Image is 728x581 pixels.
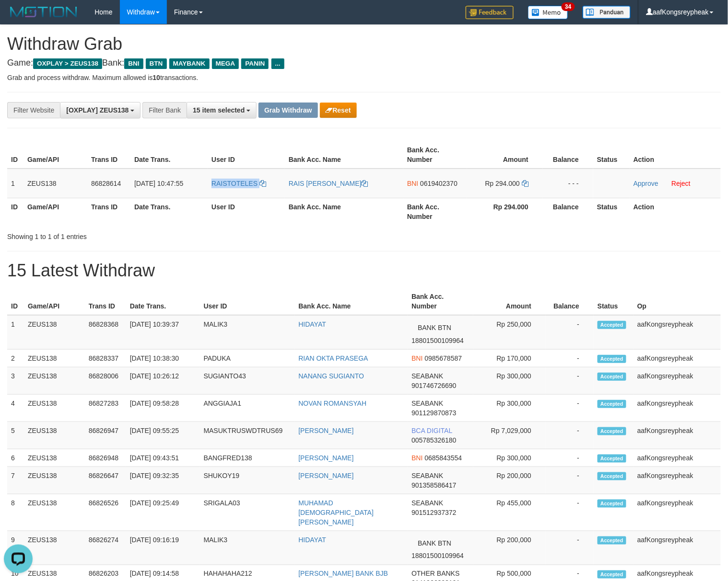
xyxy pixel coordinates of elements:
[473,367,546,395] td: Rp 300,000
[85,531,126,565] td: 86826274
[411,319,458,336] span: BANK BTN
[208,141,285,169] th: User ID
[134,180,183,187] span: [DATE] 10:47:55
[634,494,721,531] td: aafKongsreypheak
[66,106,129,114] span: [OXPLAY] ZEUS138
[200,422,295,449] td: MASUKTRUSWDTRUS69
[169,58,210,69] span: MAYBANK
[24,494,85,531] td: ZEUS138
[634,367,721,395] td: aafKongsreypheak
[24,395,85,422] td: ZEUS138
[634,180,658,187] a: Approve
[411,436,456,444] span: Copy 005785326180 to clipboard
[593,198,630,225] th: Status
[7,102,60,118] div: Filter Website
[546,367,594,395] td: -
[473,395,546,422] td: Rp 300,000
[126,315,200,350] td: [DATE] 10:39:37
[7,531,24,565] td: 9
[407,180,418,187] span: BNI
[200,367,295,395] td: SUGIANTO43
[142,102,187,118] div: Filter Bank
[85,422,126,449] td: 86826947
[411,570,459,578] span: OTHER BANKS
[153,74,160,81] strong: 10
[24,422,85,449] td: ZEUS138
[546,494,594,531] td: -
[546,422,594,449] td: -
[126,367,200,395] td: [DATE] 10:26:12
[24,467,85,494] td: ZEUS138
[146,58,167,69] span: BTN
[85,350,126,367] td: 86828337
[634,350,721,367] td: aafKongsreypheak
[4,4,33,33] button: Open LiveChat chat widget
[23,198,87,225] th: Game/API
[7,198,23,225] th: ID
[598,321,626,329] span: Accepted
[126,350,200,367] td: [DATE] 10:38:30
[299,399,367,407] a: NOVAN ROMANSYAH
[7,467,24,494] td: 7
[594,288,634,315] th: Status
[7,141,23,169] th: ID
[583,6,631,19] img: panduan.png
[24,288,85,315] th: Game/API
[85,449,126,467] td: 86826948
[7,228,296,241] div: Showing 1 to 1 of 1 entries
[411,399,443,407] span: SEABANK
[411,509,456,516] span: Copy 901512937372 to clipboard
[200,531,295,565] td: MALIK3
[85,367,126,395] td: 86828006
[187,102,257,118] button: 15 item selected
[7,350,24,367] td: 2
[420,180,458,187] span: Copy 0619402370 to clipboard
[485,180,520,187] span: Rp 294.000
[634,467,721,494] td: aafKongsreypheak
[60,102,141,118] button: [OXPLAY] ZEUS138
[411,535,458,551] span: BANK BTN
[23,141,87,169] th: Game/API
[543,141,593,169] th: Balance
[285,141,403,169] th: Bank Acc. Name
[320,103,357,118] button: Reset
[211,180,266,187] a: RAISTOTELES
[85,395,126,422] td: 86827283
[193,106,245,114] span: 15 item selected
[295,288,408,315] th: Bank Acc. Name
[598,355,626,363] span: Accepted
[7,73,721,82] p: Grab and process withdraw. Maximum allowed is transactions.
[299,320,327,328] a: HIDAYAT
[24,531,85,565] td: ZEUS138
[7,449,24,467] td: 6
[7,288,24,315] th: ID
[473,422,546,449] td: Rp 7,029,000
[411,382,456,389] span: Copy 901746726690 to clipboard
[403,198,467,225] th: Bank Acc. Number
[200,350,295,367] td: PADUKA
[473,467,546,494] td: Rp 200,000
[200,315,295,350] td: MALIK3
[467,141,543,169] th: Amount
[299,454,354,462] a: [PERSON_NAME]
[634,422,721,449] td: aafKongsreypheak
[299,354,368,362] a: RIAN OKTA PRASEGA
[403,141,467,169] th: Bank Acc. Number
[24,367,85,395] td: ZEUS138
[126,449,200,467] td: [DATE] 09:43:51
[543,198,593,225] th: Balance
[126,288,200,315] th: Date Trans.
[85,288,126,315] th: Trans ID
[7,367,24,395] td: 3
[473,350,546,367] td: Rp 170,000
[130,198,208,225] th: Date Trans.
[522,180,528,187] a: Copy 294000 to clipboard
[411,499,443,507] span: SEABANK
[285,198,403,225] th: Bank Acc. Name
[630,198,721,225] th: Action
[562,2,575,11] span: 34
[425,354,462,362] span: Copy 0985678587 to clipboard
[411,472,443,479] span: SEABANK
[211,180,258,187] span: RAISTOTELES
[411,354,423,362] span: BNI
